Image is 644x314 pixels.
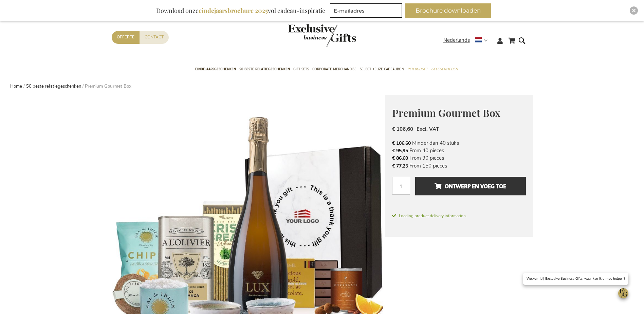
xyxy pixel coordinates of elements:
div: Download onze vol cadeau-inspiratie [153,3,328,18]
img: Exclusive Business gifts logo [288,24,356,47]
form: marketing offers and promotions [330,3,404,20]
div: Nederlands [443,36,492,44]
span: € 95,95 [392,147,408,154]
button: Ontwerp en voeg toe [415,177,526,195]
span: Eindejaarsgeschenken [195,66,236,73]
li: From 40 pieces [392,147,526,154]
a: store logo [288,24,322,47]
span: Excl. VAT [417,126,439,133]
span: 50 beste relatiegeschenken [239,66,290,73]
span: Corporate Merchandise [312,66,356,73]
li: Minder dan 40 stuks [392,139,526,147]
span: Gift Sets [293,66,309,73]
a: Home [10,83,22,89]
span: € 106,60 [392,126,413,133]
span: € 77,25 [392,163,408,169]
a: Contact [140,31,169,43]
span: € 86,60 [392,155,408,161]
span: Ontwerp en voeg toe [435,181,506,192]
span: Loading product delivery information. [392,213,526,219]
a: 50 beste relatiegeschenken [26,83,81,89]
span: Nederlands [443,36,470,44]
button: Brochure downloaden [405,3,491,18]
div: Close [630,6,638,15]
span: € 106,60 [392,140,411,146]
a: Offerte [112,31,140,43]
b: eindejaarsbrochure 2025 [199,6,268,15]
input: Aantal [392,177,410,195]
span: Per Budget [407,66,428,73]
li: From 90 pieces [392,154,526,162]
li: From 150 pieces [392,162,526,170]
strong: Premium Gourmet Box [85,83,131,89]
img: Close [632,8,636,13]
span: Gelegenheden [431,66,458,73]
input: E-mailadres [330,3,402,18]
span: Select Keuze Cadeaubon [360,66,404,73]
span: Premium Gourmet Box [392,106,500,120]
